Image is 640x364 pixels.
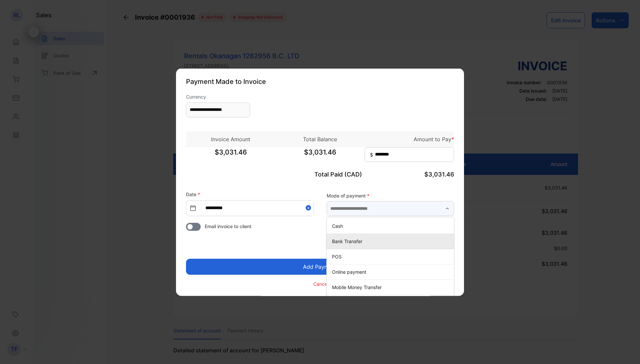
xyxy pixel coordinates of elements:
[306,200,313,215] button: Close
[332,222,451,229] p: Cash
[186,76,454,86] p: Payment Made to Invoice
[186,191,200,197] label: Date
[186,93,250,100] label: Currency
[327,192,454,199] label: Mode of payment
[275,147,365,164] span: $3,031.46
[365,135,454,143] p: Amount to Pay
[332,253,451,260] p: POS
[275,170,365,179] p: Total Paid (CAD)
[205,222,251,229] span: Email invoice to client
[186,258,454,274] button: Add Payment
[186,135,275,143] p: Invoice Amount
[332,268,451,275] p: Online payment
[332,238,451,245] p: Bank Transfer
[5,3,25,23] button: Open LiveChat chat widget
[313,280,328,287] p: Cancel
[370,151,373,158] span: $
[275,135,365,143] p: Total Balance
[332,284,451,291] p: Mobile Money Transfer
[424,171,454,178] span: $3,031.46
[186,147,275,164] span: $3,031.46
